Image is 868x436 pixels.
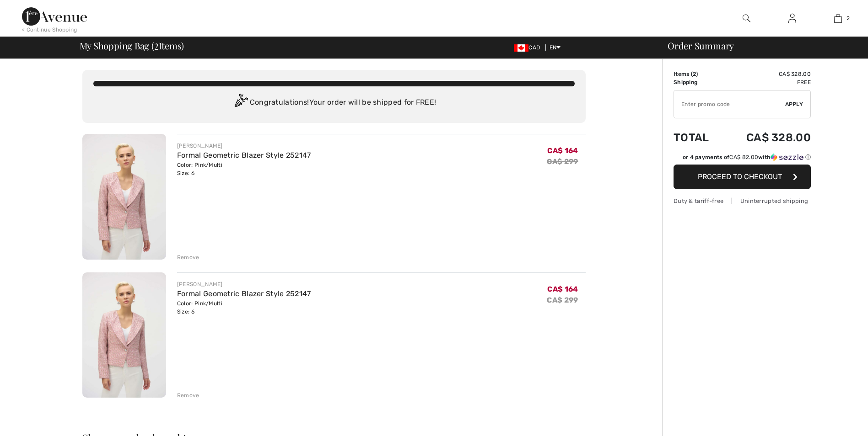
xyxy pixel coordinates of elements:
div: Order Summary [657,41,863,50]
a: Formal Geometric Blazer Style 252147 [177,151,311,160]
a: 2 [815,13,860,24]
img: Formal Geometric Blazer Style 252147 [82,272,166,398]
img: My Bag [834,13,842,24]
div: Remove [177,253,199,261]
img: Formal Geometric Blazer Style 252147 [82,134,166,260]
div: Color: Pink/Multi Size: 6 [177,299,311,316]
span: My Shopping Bag ( Items) [80,41,184,50]
span: CA$ 164 [547,146,578,155]
img: My Info [788,13,796,24]
button: Proceed to Checkout [674,165,811,189]
div: or 4 payments ofCA$ 82.00withSezzle Click to learn more about Sezzle [674,153,811,165]
div: or 4 payments of with [683,153,811,161]
s: CA$ 299 [547,157,578,166]
span: 2 [846,14,850,22]
div: [PERSON_NAME] [177,280,311,288]
td: Total [674,122,722,153]
img: 1ère Avenue [22,7,87,26]
div: Duty & tariff-free | Uninterrupted shipping [674,197,811,205]
td: CA$ 328.00 [722,122,811,153]
td: Shipping [674,78,722,86]
s: CA$ 299 [547,296,578,304]
div: < Continue Shopping [22,26,77,34]
span: 2 [693,71,696,77]
img: Canadian Dollar [514,44,528,52]
span: EN [550,44,561,51]
img: Congratulation2.svg [232,94,250,112]
td: Items ( ) [674,70,722,78]
a: Sign In [781,13,803,24]
span: Proceed to Checkout [698,172,782,181]
span: CA$ 82.00 [729,154,758,160]
a: Formal Geometric Blazer Style 252147 [177,289,311,298]
div: [PERSON_NAME] [177,142,311,150]
input: Promo code [674,90,785,118]
td: Free [722,78,811,86]
img: Sezzle [771,153,803,161]
div: Remove [177,391,199,399]
span: CAD [514,44,544,51]
span: Apply [785,100,803,108]
div: Congratulations! Your order will be shipped for FREE! [93,94,575,112]
td: CA$ 328.00 [722,70,811,78]
span: 2 [154,39,159,51]
img: search the website [743,13,750,24]
span: CA$ 164 [547,285,578,293]
div: Color: Pink/Multi Size: 6 [177,161,311,177]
